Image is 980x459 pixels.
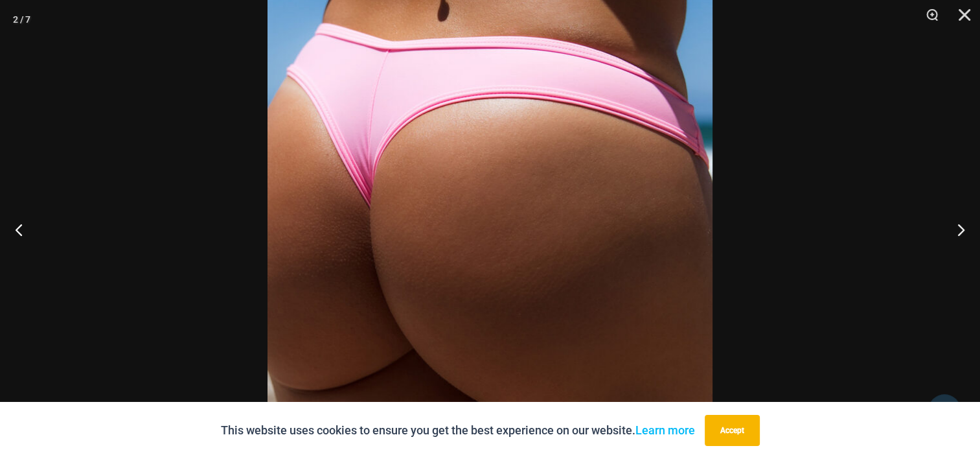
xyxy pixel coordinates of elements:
a: Learn more [635,423,695,437]
div: 2 / 7 [13,10,30,29]
button: Accept [705,415,760,446]
p: This website uses cookies to ensure you get the best experience on our website. [221,421,695,440]
button: Next [931,197,980,262]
